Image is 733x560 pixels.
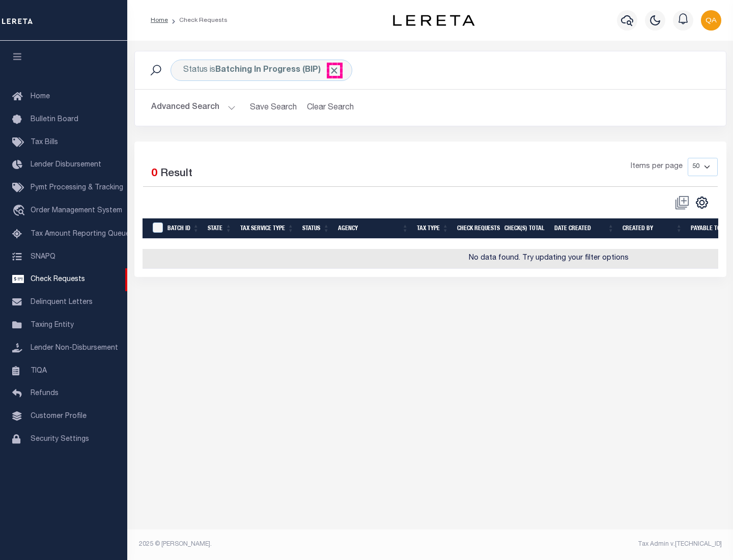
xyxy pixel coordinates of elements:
[413,218,453,239] th: Tax Type: activate to sort column ascending
[236,218,298,239] th: Tax Service Type: activate to sort column ascending
[31,299,93,306] span: Delinquent Letters
[204,218,236,239] th: State: activate to sort column ascending
[31,116,78,123] span: Bulletin Board
[631,161,683,173] span: Items per page
[168,16,228,25] li: Check Requests
[31,413,87,420] span: Customer Profile
[12,205,29,218] i: travel_explore
[151,98,236,118] button: Advanced Search
[31,231,130,238] span: Tax Amount Reporting Queue
[500,218,550,239] th: Check(s) Total
[701,10,721,31] img: svg+xml;base64,PHN2ZyB4bWxucz0iaHR0cDovL3d3dy53My5vcmcvMjAwMC9zdmciIHBvaW50ZXItZXZlbnRzPSJub25lIi...
[215,66,340,74] b: Batching In Progress (BIP)
[31,367,47,374] span: TIQA
[329,65,340,76] span: Click to Remove
[550,218,618,239] th: Date Created: activate to sort column ascending
[453,218,500,239] th: Check Requests
[171,60,352,81] div: Status is
[31,207,122,214] span: Order Management System
[131,540,431,549] div: 2025 © [PERSON_NAME].
[618,218,687,239] th: Created By: activate to sort column ascending
[160,166,192,182] label: Result
[31,322,74,329] span: Taxing Entity
[31,161,101,169] span: Lender Disbursement
[31,436,89,443] span: Security Settings
[151,169,157,179] span: 0
[298,218,334,239] th: Status: activate to sort column ascending
[31,390,59,397] span: Refunds
[334,218,413,239] th: Agency: activate to sort column ascending
[244,98,303,118] button: Save Search
[31,184,123,191] span: Pymt Processing & Tracking
[393,15,474,26] img: logo-dark.svg
[163,218,204,239] th: Batch Id: activate to sort column ascending
[303,98,358,118] button: Clear Search
[31,93,50,100] span: Home
[31,139,58,146] span: Tax Bills
[151,17,168,23] a: Home
[31,345,118,352] span: Lender Non-Disbursement
[438,540,722,549] div: Tax Admin v.[TECHNICAL_ID]
[31,276,85,283] span: Check Requests
[31,253,55,260] span: SNAPQ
